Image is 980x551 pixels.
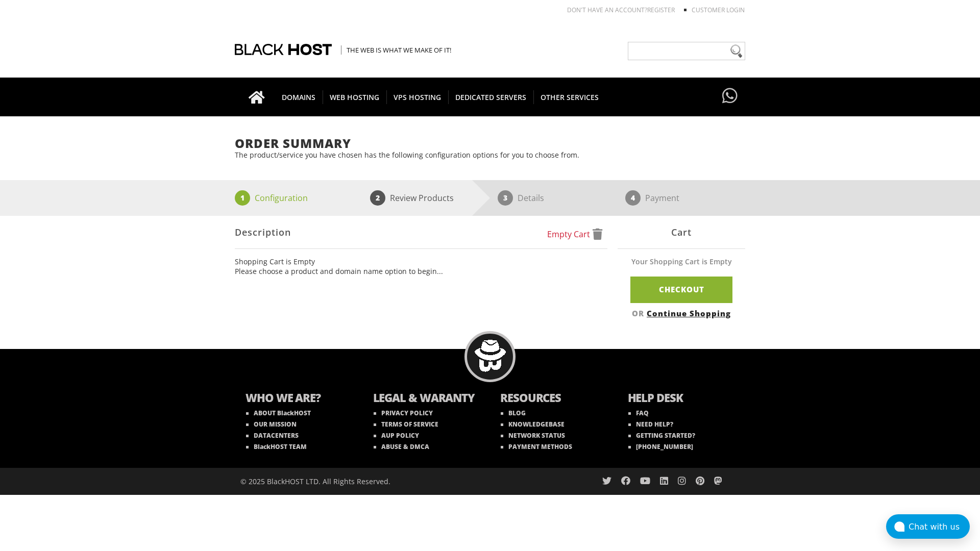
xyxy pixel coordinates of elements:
a: PAYMENT METHODS [501,442,572,451]
span: WEB HOSTING [323,90,387,104]
a: AUP POLICY [374,431,419,440]
p: Review Products [390,190,454,206]
a: ABOUT BlackHOST [246,409,311,417]
a: DOMAINS [275,78,323,116]
a: BlackHOST TEAM [246,442,307,451]
a: GETTING STARTED? [628,431,695,440]
a: Continue Shopping [647,308,731,318]
a: DATACENTERS [246,431,299,440]
input: Need help? [628,42,745,60]
div: Description [235,216,607,249]
p: Details [518,190,544,206]
a: DEDICATED SERVERS [448,78,534,116]
p: Configuration [255,190,308,206]
div: OR [618,308,745,318]
b: WHO WE ARE? [246,390,353,408]
span: 3 [498,190,513,206]
span: 2 [370,190,385,206]
li: Don't have an account? [552,6,675,14]
span: 1 [235,190,250,206]
span: VPS HOSTING [386,90,449,104]
a: ABUSE & DMCA [374,442,429,451]
div: Chat with us [909,522,970,532]
span: OTHER SERVICES [533,90,606,104]
a: PRIVACY POLICY [374,409,433,417]
a: NETWORK STATUS [501,431,565,440]
span: 4 [625,190,641,206]
b: HELP DESK [628,390,735,408]
ul: Shopping Cart is Empty Please choose a product and domain name option to begin... [235,257,607,276]
a: OUR MISSION [246,420,297,429]
a: WEB HOSTING [323,78,387,116]
a: REGISTER [647,6,675,14]
a: OTHER SERVICES [533,78,606,116]
a: KNOWLEDGEBASE [501,420,565,429]
a: Customer Login [692,6,745,14]
p: The product/service you have chosen has the following configuration options for you to choose from. [235,150,745,160]
h1: Order Summary [235,137,745,150]
a: Have questions? [720,78,740,115]
img: BlackHOST mascont, Blacky. [474,340,506,372]
a: BLOG [501,409,526,417]
div: Cart [618,216,745,249]
p: Payment [645,190,679,206]
a: FAQ [628,409,649,417]
span: DEDICATED SERVERS [448,90,534,104]
div: © 2025 BlackHOST LTD. All Rights Reserved. [240,468,485,495]
a: Empty Cart [547,229,602,240]
a: NEED HELP? [628,420,673,429]
a: Checkout [630,277,732,303]
a: Go to homepage [238,78,275,116]
a: VPS HOSTING [386,78,449,116]
b: RESOURCES [500,390,607,408]
a: [PHONE_NUMBER] [628,442,693,451]
div: Your Shopping Cart is Empty [618,257,745,277]
b: LEGAL & WARANTY [373,390,480,408]
span: The Web is what we make of it! [341,45,451,55]
button: Chat with us [886,514,970,539]
a: TERMS OF SERVICE [374,420,438,429]
span: DOMAINS [275,90,323,104]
